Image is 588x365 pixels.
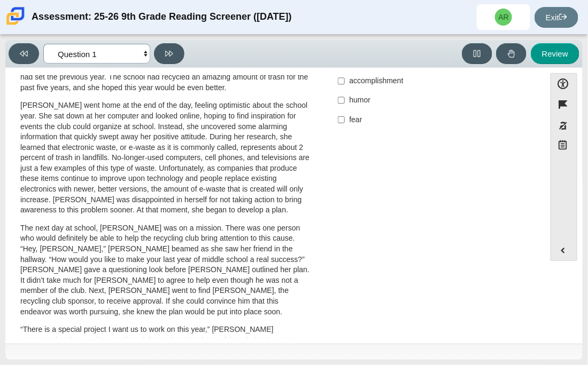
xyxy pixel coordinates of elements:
[496,43,527,64] button: Raise Your Hand
[535,7,578,28] a: Exit
[20,100,310,216] p: [PERSON_NAME] went home at the end of the day, feeling optimistic about the school year. She sat ...
[32,4,292,30] div: Assessment: 25-26 9th Grade Reading Screener ([DATE])
[350,95,527,106] div: humor
[350,115,527,125] div: fear
[4,5,27,27] img: Carmen School of Science & Technology
[551,115,577,136] button: Toggle response masking
[4,20,27,29] a: Carmen School of Science & Technology
[551,240,577,260] button: Expand menu. Displays the button labels.
[350,76,527,86] div: accomplishment
[499,13,509,21] span: AR
[20,223,310,317] p: The next day at school, [PERSON_NAME] was on a mission. There was one person who would definitely...
[551,94,577,115] button: Flag item
[11,73,540,339] div: Assessment items
[531,43,579,64] button: Review
[551,73,577,94] button: Open Accessibility Menu
[551,136,577,158] button: Notepad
